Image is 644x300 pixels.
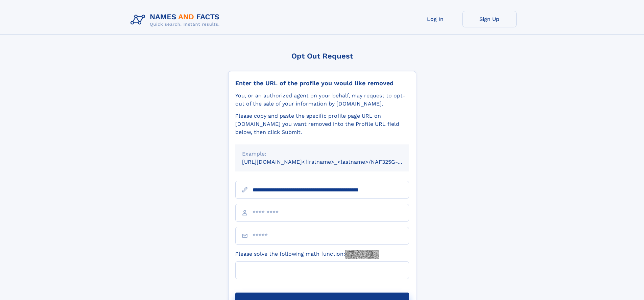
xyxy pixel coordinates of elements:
div: Enter the URL of the profile you would like removed [235,79,409,87]
div: Example: [242,150,402,158]
div: Please copy and paste the specific profile page URL on [DOMAIN_NAME] you want removed into the Pr... [235,112,409,136]
div: Opt Out Request [228,52,416,60]
a: Log In [408,11,462,27]
img: Logo Names and Facts [128,11,225,29]
label: Please solve the following math function: [235,250,379,259]
a: Sign Up [462,11,517,27]
div: You, or an authorized agent on your behalf, may request to opt-out of the sale of your informatio... [235,92,409,108]
small: [URL][DOMAIN_NAME]<firstname>_<lastname>/NAF325G-xxxxxxxx [242,159,422,165]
